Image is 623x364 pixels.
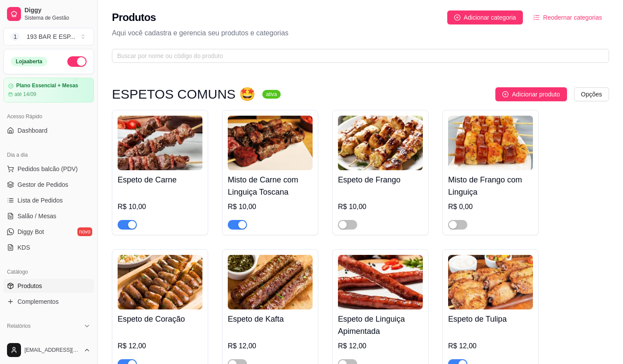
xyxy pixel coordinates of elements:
[17,227,44,236] span: Diggy Bot
[118,116,202,170] img: product-image
[448,341,533,351] div: R$ 12,00
[17,180,68,189] span: Gestor de Pedidos
[338,174,423,186] h4: Espeto de Frango
[454,14,460,21] span: plus-circle
[3,193,94,207] a: Lista de Pedidos
[3,333,94,347] a: Relatórios de vendas
[24,7,90,14] span: Diggy
[118,174,202,186] h4: Espeto de Carne
[543,13,602,22] span: Reodernar categorias
[3,78,94,103] a: Plano Essencial + Mesasaté 14/09
[448,202,533,212] div: R$ 0,00
[17,243,30,252] span: KDS
[526,10,609,24] button: Reodernar categorias
[448,174,533,198] h4: Misto de Frango com Linguiça
[338,313,423,337] h4: Espeto de Linguiça Apimentada
[3,28,94,45] button: Select a team
[3,124,94,137] a: Dashboard
[533,14,539,21] span: ordered-list
[17,297,59,306] span: Complementos
[3,110,94,124] div: Acesso Rápido
[3,148,94,162] div: Dia a dia
[11,57,47,66] div: Loja aberta
[3,295,94,309] a: Complementos
[17,126,48,135] span: Dashboard
[447,10,523,24] button: Adicionar categoria
[17,336,75,344] span: Relatórios de vendas
[262,90,280,99] sup: ativa
[448,255,533,309] img: product-image
[338,341,423,351] div: R$ 12,00
[3,3,94,24] a: DiggySistema de Gestão
[3,225,94,239] a: Diggy Botnovo
[228,202,313,212] div: R$ 10,00
[17,196,63,205] span: Lista de Pedidos
[3,178,94,192] a: Gestor de Pedidos
[67,56,87,67] button: Alterar Status
[338,116,423,170] img: product-image
[3,279,94,293] a: Produtos
[118,341,202,351] div: R$ 12,00
[3,240,94,254] a: KDS
[118,313,202,325] h4: Espeto de Coração
[24,347,80,354] span: [EMAIL_ADDRESS][DOMAIN_NAME]
[448,116,533,170] img: product-image
[228,116,313,170] img: product-image
[24,14,90,21] span: Sistema de Gestão
[112,89,255,100] h3: ESPETOS COMUNS 🤩
[112,10,156,24] h2: Produtos
[574,87,609,101] button: Opções
[17,282,42,290] span: Produtos
[11,32,20,41] span: 1
[17,165,78,173] span: Pedidos balcão (PDV)
[17,212,56,220] span: Salão / Mesas
[502,91,508,97] span: plus-circle
[27,32,75,41] div: 193 BAR E ESP ...
[117,51,597,61] input: Buscar por nome ou código do produto
[16,82,78,89] article: Plano Essencial + Mesas
[495,87,567,101] button: Adicionar produto
[3,209,94,223] a: Salão / Mesas
[3,162,94,176] button: Pedidos balcão (PDV)
[14,91,36,98] article: até 14/09
[228,174,313,198] h4: Misto de Carne com Linguiça Toscana
[338,255,423,309] img: product-image
[7,323,31,330] span: Relatórios
[118,255,202,309] img: product-image
[118,202,202,212] div: R$ 10,00
[512,89,560,99] span: Adicionar produto
[464,13,516,22] span: Adicionar categoria
[448,313,533,325] h4: Espeto de Tulipa
[581,89,602,99] span: Opções
[228,313,313,325] h4: Espeto de Kafta
[112,28,609,38] p: Aqui você cadastra e gerencia seu produtos e categorias
[338,202,423,212] div: R$ 10,00
[228,255,313,309] img: product-image
[3,265,94,279] div: Catálogo
[228,341,313,351] div: R$ 12,00
[3,340,94,361] button: [EMAIL_ADDRESS][DOMAIN_NAME]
